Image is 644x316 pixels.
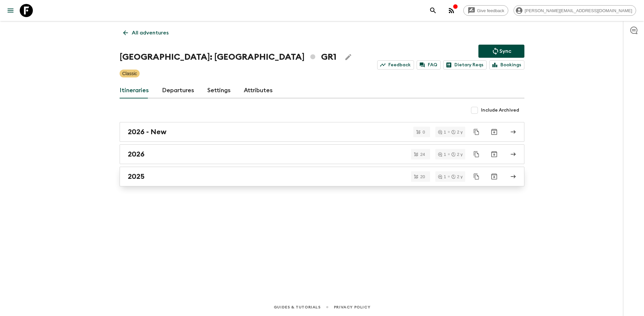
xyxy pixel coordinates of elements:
div: 1 [438,152,446,157]
h1: [GEOGRAPHIC_DATA]: [GEOGRAPHIC_DATA] GR1 [120,51,336,64]
button: menu [4,4,17,17]
a: All adventures [120,26,172,39]
span: 20 [416,175,429,179]
div: 2 y [451,152,463,157]
a: Dietary Reqs [443,60,487,70]
button: Duplicate [471,126,482,138]
span: Give feedback [473,8,508,13]
a: Bookings [489,60,524,70]
button: Duplicate [471,171,482,182]
a: 2026 [120,144,524,164]
button: search adventures [426,4,440,17]
span: [PERSON_NAME][EMAIL_ADDRESS][DOMAIN_NAME] [521,8,636,13]
a: Guides & Tutorials [274,304,321,311]
h2: 2026 - New [128,128,167,136]
a: Privacy Policy [334,304,370,311]
p: Sync [499,47,511,55]
div: [PERSON_NAME][EMAIL_ADDRESS][DOMAIN_NAME] [514,5,636,16]
span: 0 [419,130,429,134]
a: Itineraries [120,83,149,98]
span: 24 [416,152,429,157]
div: 2 y [451,130,463,134]
button: Archive [488,125,501,138]
div: 2 y [451,175,463,179]
h2: 2026 [128,150,145,158]
p: Classic [122,70,137,77]
span: Include Archived [481,107,519,114]
a: 2025 [120,167,524,186]
a: 2026 - New [120,122,524,142]
button: Edit Adventure Title [342,51,355,64]
button: Archive [488,170,501,183]
div: 1 [438,130,446,134]
button: Duplicate [471,148,482,160]
a: Departures [162,83,194,98]
div: 1 [438,175,446,179]
button: Sync adventure departures to the booking engine [478,45,524,58]
button: Archive [488,148,501,161]
a: Settings [207,83,231,98]
a: Give feedback [463,5,508,16]
a: Attributes [244,83,273,98]
a: Feedback [377,60,414,70]
a: FAQ [417,60,441,70]
p: All adventures [132,29,169,37]
h2: 2025 [128,172,145,181]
